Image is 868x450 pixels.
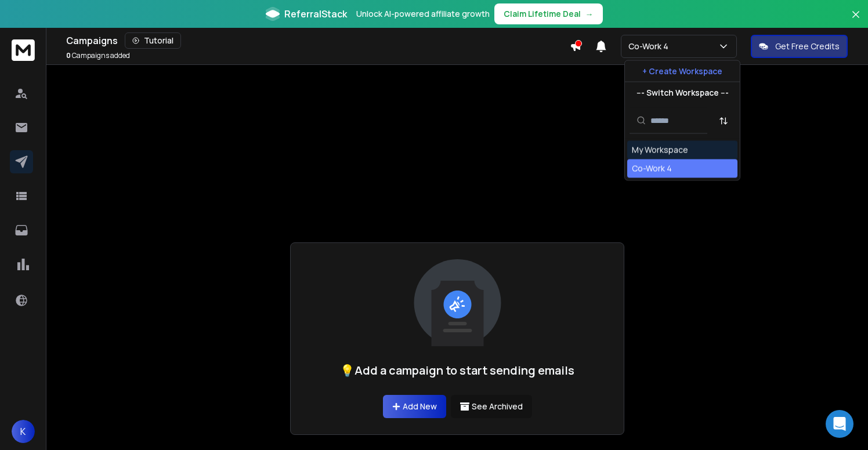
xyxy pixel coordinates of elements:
button: K [12,420,35,443]
a: Add New [383,395,446,418]
button: See Archived [451,395,532,418]
div: My Workspace [632,144,688,156]
button: + Create Workspace [625,61,740,82]
p: Co-Work 4 [628,41,673,52]
button: Close banner [848,7,863,35]
div: Open Intercom Messenger [826,410,853,438]
p: Get Free Credits [775,41,840,52]
button: Get Free Credits [751,35,848,58]
button: Tutorial [125,32,181,49]
span: → [585,8,594,20]
button: Sort by Sort A-Z [712,109,735,132]
span: 0 [66,50,71,60]
div: Co-Work 4 [632,163,672,175]
p: --- Switch Workspace --- [636,87,729,99]
button: Claim Lifetime Deal→ [494,3,603,24]
p: Unlock AI-powered affiliate growth [356,8,490,20]
p: Campaigns added [66,51,130,60]
h1: 💡Add a campaign to start sending emails [340,362,574,379]
p: + Create Workspace [642,66,722,77]
div: Campaigns [66,32,570,49]
span: ReferralStack [284,7,347,21]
